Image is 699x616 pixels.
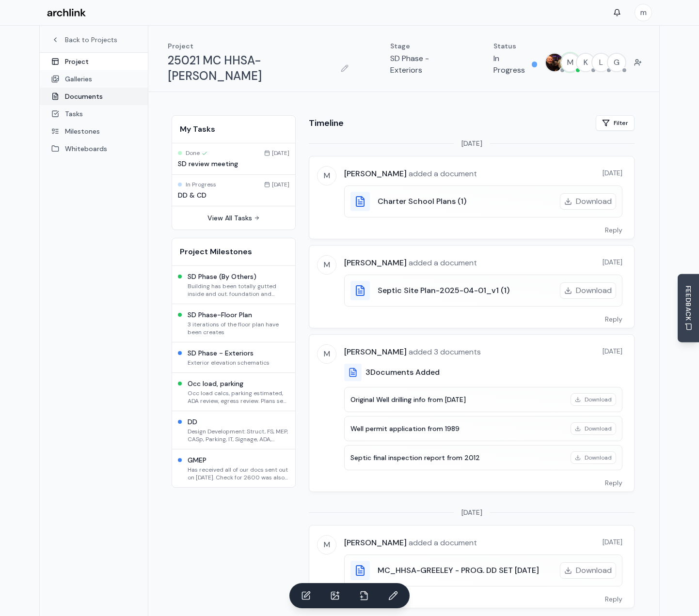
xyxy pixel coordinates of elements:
[188,379,289,388] h3: Occ load, parking
[390,41,455,51] p: Stage
[188,348,270,358] h3: SD Phase - Exteriors
[603,537,622,547] span: [DATE]
[344,258,407,268] span: [PERSON_NAME]
[585,454,612,462] span: Download
[493,41,537,51] p: Status
[560,562,616,579] button: Download
[350,453,565,462] h4: Septic final inspection report from 2012
[188,272,289,281] h3: SD Phase (By Others)
[168,53,334,84] h1: 25021 MC HHSA-[PERSON_NAME]
[186,181,216,188] span: In Progress
[40,105,148,123] a: Tasks
[608,54,625,71] span: G
[186,149,207,157] span: Done
[344,169,407,179] span: [PERSON_NAME]
[207,213,260,223] a: View All Tasks
[593,310,634,328] button: Reply
[318,536,336,554] span: M
[188,321,289,336] p: 3 iterations of the floor plan have been creates
[635,4,651,21] span: m
[318,345,336,363] span: M
[390,53,455,76] p: SD Phase - Exteriors
[378,285,509,296] h3: Septic Site Plan-2025-04-01_v1 (1)
[591,53,611,72] button: L
[318,256,336,274] span: M
[461,508,482,517] span: [DATE]
[344,347,407,357] span: [PERSON_NAME]
[168,41,351,51] p: Project
[493,53,528,76] p: In Progress
[188,282,289,298] p: Building has been totally gutted inside and out. foundation and framing - walls and roof remain.
[178,159,289,169] h3: SD review meeting
[561,54,579,71] span: M
[576,565,612,576] span: Download
[178,190,289,200] h3: DD & CD
[188,389,289,405] p: Occ load calcs, parking estimated, ADA review, egress review. Plans sent to [GEOGRAPHIC_DATA] for...
[571,422,616,435] button: Download
[576,196,612,207] span: Download
[593,474,634,492] button: Reply
[585,396,612,403] span: Download
[365,367,440,378] h3: 3 Documents Added
[188,466,289,481] p: Has received all of our docs sent out on [DATE]. Check for 2600 was also received. Team leader sh...
[593,590,634,608] button: Reply
[560,53,580,72] button: M
[188,310,289,320] h3: SD Phase-Floor Plan
[571,451,616,464] button: Download
[188,455,289,465] h3: GMEP
[318,167,336,185] span: M
[264,181,289,188] div: [DATE]
[576,53,595,72] button: K
[592,54,610,71] span: L
[576,285,612,296] span: Download
[545,53,564,72] button: MARC JONES
[309,116,344,130] h2: Timeline
[51,35,136,45] a: Back to Projects
[678,274,699,342] button: Send Feedback
[180,246,287,258] h2: Project Milestones
[188,359,270,367] p: Exterior elevation schematics
[407,169,477,179] span: added a document
[40,70,148,88] a: Galleries
[264,149,289,157] div: [DATE]
[603,257,622,267] span: [DATE]
[407,258,477,268] span: added a document
[188,428,289,443] p: Design Development: Struct, FS, MEP, CASp, Parking, IT, Signage, ADA, Egress, Etc.
[596,115,635,131] button: Filter
[560,282,616,299] button: Download
[560,193,616,210] button: Download
[603,346,622,356] span: [DATE]
[378,196,466,207] h3: Charter School Plans (1)
[683,286,693,321] span: FEEDBACK
[607,53,626,72] button: G
[350,395,565,404] h4: Original Well drilling info from [DATE]
[593,221,634,239] button: Reply
[407,347,481,357] span: added 3 documents
[40,123,148,140] a: Milestones
[577,54,594,71] span: K
[40,88,148,105] a: Documents
[188,417,289,427] h3: DD
[47,9,86,17] img: Archlink
[407,538,477,548] span: added a document
[344,538,407,548] span: [PERSON_NAME]
[546,54,563,71] img: MARC JONES
[40,53,148,70] a: Project
[461,139,482,148] span: [DATE]
[180,123,287,135] h2: My Tasks
[40,140,148,157] a: Whiteboards
[350,424,565,433] h4: Well permit application from 1989
[378,565,539,576] h3: MC_HHSA-GREELEY - PROG. DD SET [DATE]
[603,168,622,178] span: [DATE]
[571,393,616,406] button: Download
[585,425,612,432] span: Download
